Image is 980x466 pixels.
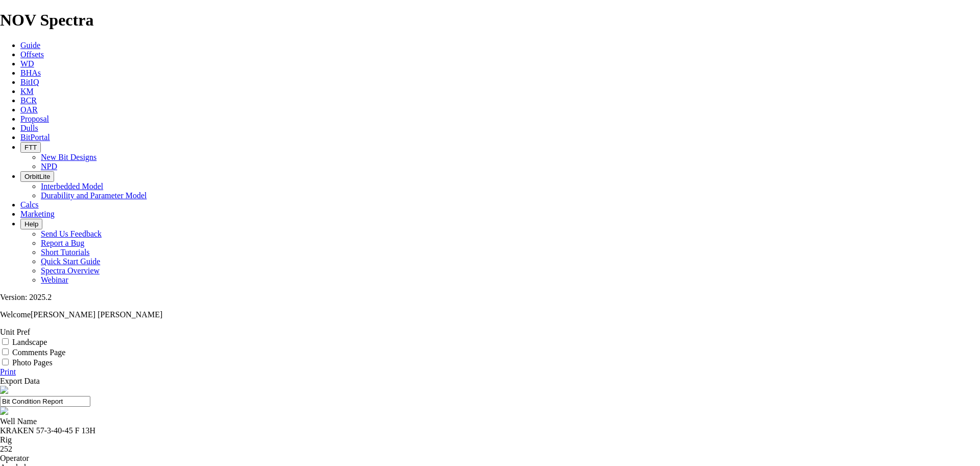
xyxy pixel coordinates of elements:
a: NPD [41,162,57,171]
a: Guide [20,41,40,50]
span: OrbitLite [24,173,50,180]
a: Interbedded Model [41,182,103,191]
label: Comments Page [12,348,65,357]
button: OrbitLite [20,171,54,182]
label: Landscape [12,338,47,346]
a: Webinar [41,275,68,284]
a: New Bit Designs [41,153,96,161]
button: FTT [20,142,41,153]
a: Spectra Overview [41,266,100,275]
a: Send Us Feedback [41,229,102,238]
a: BCR [20,96,37,105]
a: Short Tutorials [41,248,90,257]
a: KM [20,87,34,96]
a: Calcs [20,200,39,209]
a: BitPortal [20,133,50,142]
a: Report a Bug [41,239,84,247]
a: Marketing [20,209,55,218]
span: FTT [24,144,37,151]
a: Offsets [20,50,44,59]
label: Photo Pages [12,358,53,367]
a: Proposal [20,114,49,123]
button: Help [20,219,42,229]
a: OAR [20,105,38,114]
a: BHAs [20,68,41,77]
a: Durability and Parameter Model [41,191,147,200]
span: Help [24,220,38,228]
a: Quick Start Guide [41,257,100,266]
a: BitIQ [20,78,39,86]
span: [PERSON_NAME] [PERSON_NAME] [31,310,162,319]
a: WD [20,59,34,68]
a: Dulls [20,124,38,132]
